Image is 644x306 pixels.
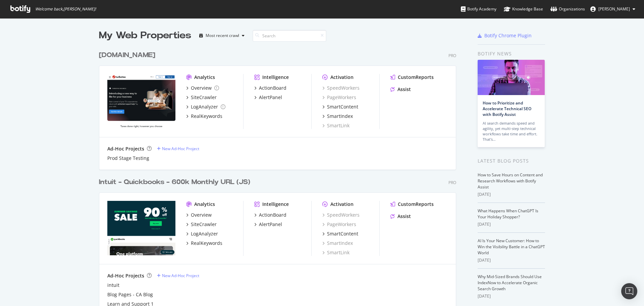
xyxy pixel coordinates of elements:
div: Activation [330,74,354,81]
a: CustomReports [390,201,434,208]
a: SmartIndex [322,113,353,120]
a: What Happens When ChatGPT Is Your Holiday Shopper? [478,208,538,220]
a: Why Mid-Sized Brands Should Use IndexNow to Accelerate Organic Search Growth [478,274,542,292]
div: New Ad-Hoc Project [162,146,199,151]
a: [DOMAIN_NAME] [99,50,158,60]
div: [DATE] [478,191,545,198]
div: New Ad-Hoc Project [162,273,199,278]
div: Assist [397,213,411,220]
a: Overview [186,212,212,218]
div: Botify Academy [461,6,496,12]
a: PageWorkers [322,221,356,228]
div: ActionBoard [259,212,286,218]
div: Ad-Hoc Projects [107,272,144,279]
div: Activation [330,201,354,208]
div: Intelligence [262,201,289,208]
div: Overview [191,85,212,91]
div: Analytics [194,201,215,208]
a: SmartIndex [322,240,353,247]
div: Overview [191,212,212,218]
a: PageWorkers [322,94,356,101]
a: SmartLink [322,249,350,256]
div: CustomReports [398,74,434,81]
a: AlertPanel [254,221,282,228]
div: RealKeywords [191,240,222,247]
div: Intelligence [262,74,289,81]
a: CustomReports [390,74,434,81]
a: Assist [390,86,411,93]
div: Pro [448,53,456,58]
div: SmartIndex [327,113,353,120]
a: New Ad-Hoc Project [157,146,199,151]
div: SmartContent [327,230,358,237]
div: Ad-Hoc Projects [107,145,144,152]
div: ActionBoard [259,85,286,91]
a: SiteCrawler [186,221,217,228]
a: How to Save Hours on Content and Research Workflows with Botify Assist [478,172,543,190]
a: New Ad-Hoc Project [157,273,199,278]
a: Prod Stage Testing [107,155,149,162]
div: SiteCrawler [191,221,217,228]
button: [PERSON_NAME] [585,4,641,14]
a: SmartContent [322,230,358,237]
div: LogAnalyzer [191,230,218,237]
div: CustomReports [398,201,434,208]
div: Assist [397,86,411,93]
a: Botify Chrome Plugin [478,32,532,39]
div: SmartContent [327,103,358,110]
div: Latest Blog Posts [478,157,545,165]
a: ActionBoard [254,212,286,218]
img: quickbooks.intuit.com [107,201,175,255]
a: AlertPanel [254,94,282,101]
div: [DOMAIN_NAME] [99,50,155,60]
div: SiteCrawler [191,94,217,101]
a: RealKeywords [186,113,222,120]
span: Welcome back, [PERSON_NAME] ! [35,6,96,12]
div: Analytics [194,74,215,81]
a: Intuit - Quickbooks - 600k Monthly URL (JS) [99,177,253,187]
a: Overview [186,85,219,91]
div: Pro [448,180,456,185]
div: AlertPanel [259,221,282,228]
div: Botify news [478,50,545,57]
div: Most recent crawl [206,34,239,38]
div: [DATE] [478,257,545,263]
div: Open Intercom Messenger [621,283,637,299]
a: intuit [107,282,119,289]
a: SpeedWorkers [322,85,360,91]
a: RealKeywords [186,240,222,247]
a: How to Prioritize and Accelerate Technical SEO with Botify Assist [483,100,531,117]
a: ActionBoard [254,85,286,91]
div: RealKeywords [191,113,222,120]
div: Knowledge Base [504,6,543,12]
span: Bryson Meunier [598,6,630,12]
div: Intuit - Quickbooks - 600k Monthly URL (JS) [99,177,250,187]
button: Most recent crawl [197,30,247,41]
div: Organizations [550,6,585,12]
div: AlertPanel [259,94,282,101]
a: LogAnalyzer [186,230,218,237]
a: AI Is Your New Customer: How to Win the Visibility Battle in a ChatGPT World [478,238,545,256]
div: [DATE] [478,293,545,299]
img: How to Prioritize and Accelerate Technical SEO with Botify Assist [478,60,545,95]
a: LogAnalyzer [186,103,225,110]
a: SmartLink [322,122,350,129]
img: turbotax.intuit.ca [107,74,175,128]
input: Search [253,30,326,42]
div: LogAnalyzer [191,103,218,110]
div: My Web Properties [99,29,191,42]
a: SmartContent [322,103,358,110]
a: SpeedWorkers [322,212,360,218]
a: SiteCrawler [186,94,217,101]
a: Blog Pages - CA Blog [107,291,153,298]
